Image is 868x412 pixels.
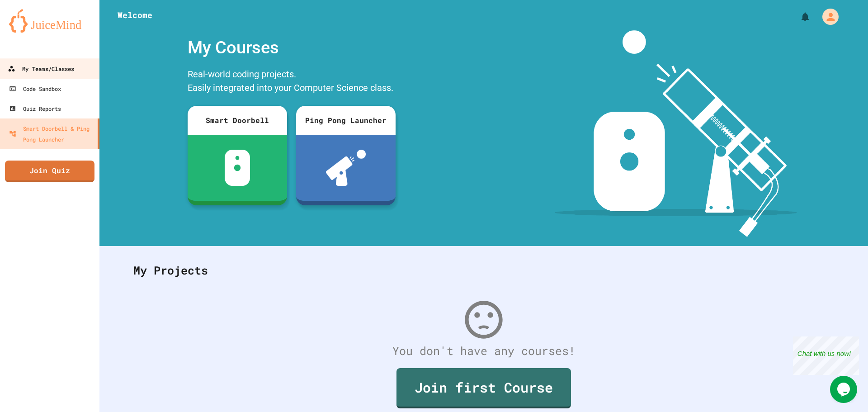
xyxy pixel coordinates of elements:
[225,150,250,186] img: sdb-white.svg
[124,253,843,288] div: My Projects
[813,6,841,27] div: My Account
[188,106,287,135] div: Smart Doorbell
[9,123,94,145] div: Smart Doorbell & Ping Pong Launcher
[9,83,61,94] div: Code Sandbox
[183,30,400,65] div: My Courses
[5,161,94,182] a: Join Quiz
[830,376,859,403] iframe: chat widget
[9,9,90,33] img: logo-orange.svg
[9,103,61,114] div: Quiz Reports
[296,106,396,135] div: Ping Pong Launcher
[783,9,813,24] div: My Notifications
[124,342,843,360] div: You don't have any courses!
[326,150,366,186] img: ppl-with-ball.png
[183,65,400,99] div: Real-world coding projects. Easily integrated into your Computer Science class.
[793,336,859,375] iframe: chat widget
[8,63,74,75] div: My Teams/Classes
[396,368,571,408] a: Join first Course
[555,30,797,237] img: banner-image-my-projects.png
